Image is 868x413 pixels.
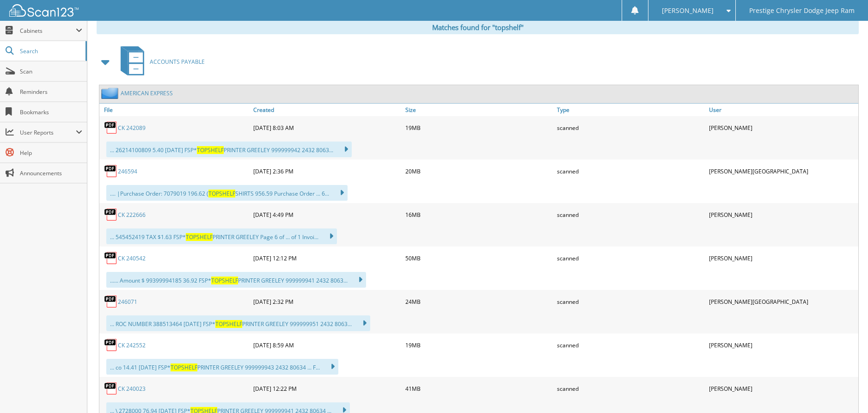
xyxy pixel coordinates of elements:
span: Search [20,47,81,55]
div: Matches found for "topshelf" [97,20,859,34]
div: [PERSON_NAME] [707,336,858,354]
div: [DATE] 12:22 PM [251,379,403,398]
span: Reminders [20,88,82,96]
span: Help [20,149,82,157]
span: TOPSHELF [215,320,242,328]
a: File [99,104,251,116]
div: [DATE] 2:32 PM [251,292,403,311]
div: [PERSON_NAME][GEOGRAPHIC_DATA] [707,292,858,311]
div: [DATE] 2:36 PM [251,162,403,180]
span: TOPSHELF [171,364,197,371]
img: PDF.png [104,382,118,395]
a: CK 242552 [118,341,146,349]
span: Announcements [20,169,82,177]
span: TOPSHELF [186,233,213,241]
span: [PERSON_NAME] [662,8,714,13]
div: 19MB [403,336,555,354]
div: [PERSON_NAME] [707,379,858,398]
div: 41MB [403,379,555,398]
img: folder2.png [101,87,121,99]
div: ... ROC NUMBER 388513464 [DATE] FSP* PRINTER GREELEY 999999951 2432 8063... [106,315,370,331]
div: [PERSON_NAME] [707,205,858,224]
div: scanned [555,205,706,224]
div: scanned [555,292,706,311]
img: PDF.png [104,251,118,265]
div: [DATE] 4:49 PM [251,205,403,224]
iframe: Chat Widget [822,369,868,413]
a: AMERICAN EXPRESS [121,89,173,97]
a: CK 240023 [118,385,146,393]
a: User [707,104,858,116]
div: scanned [555,162,706,180]
div: ... 545452419 TAX $1.63 FSP* PRINTER GREELEY Page 6 of ... of 1 Invoi... [106,228,337,244]
span: User Reports [20,129,76,136]
span: ACCOUNTS PAYABLE [150,58,205,66]
a: 246071 [118,298,137,306]
div: [PERSON_NAME] [707,118,858,137]
span: TOPSHELF [197,146,224,154]
a: Type [555,104,706,116]
div: scanned [555,336,706,354]
div: ... co 14.41 [DATE] FSP* PRINTER GREELEY 999999943 2432 80634 ... F... [106,359,338,375]
img: PDF.png [104,338,118,352]
img: PDF.png [104,208,118,222]
img: PDF.png [104,121,118,135]
a: Size [403,104,555,116]
a: Created [251,104,403,116]
a: ACCOUNTS PAYABLE [115,43,205,80]
a: 246594 [118,167,137,175]
span: Scan [20,68,82,75]
a: CK 240542 [118,254,146,262]
span: Prestige Chrysler Dodge Jeep Ram [749,8,855,13]
div: [PERSON_NAME] [707,249,858,267]
div: 20MB [403,162,555,180]
img: scan123-logo-white.svg [9,4,79,17]
a: CK 242089 [118,124,146,132]
div: scanned [555,118,706,137]
div: [DATE] 8:59 AM [251,336,403,354]
div: ... 26214100809 5.40 [DATE] FSP* PRINTER GREELEY 999999942 2432 8063... [106,142,352,157]
div: 50MB [403,249,555,267]
span: TOPSHELF [211,277,238,284]
div: 16MB [403,205,555,224]
a: CK 222666 [118,211,146,219]
span: Bookmarks [20,108,82,116]
div: [DATE] 12:12 PM [251,249,403,267]
div: [DATE] 8:03 AM [251,118,403,137]
div: 19MB [403,118,555,137]
div: ...... Amount $ 99399994185 36.92 FSP* PRINTER GREELEY 999999941 2432 8063... [106,272,366,288]
div: 24MB [403,292,555,311]
span: Cabinets [20,27,76,35]
div: [PERSON_NAME][GEOGRAPHIC_DATA] [707,162,858,180]
div: .... |Purchase Order: 7079019 196.62 ( SHIRTS 956.59 Purchase Order ... 6... [106,185,348,201]
img: PDF.png [104,295,118,308]
div: scanned [555,379,706,398]
img: PDF.png [104,164,118,178]
span: TOPSHELF [208,190,235,197]
div: scanned [555,249,706,267]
